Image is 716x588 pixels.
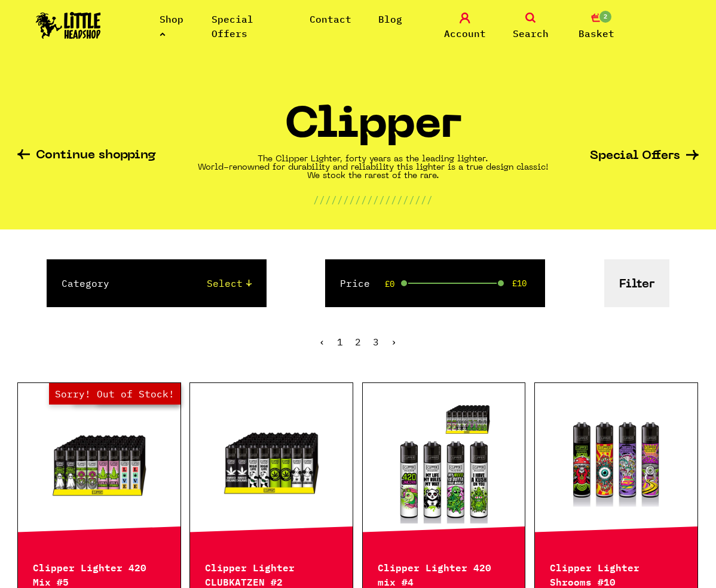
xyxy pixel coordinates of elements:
span: Account [444,26,486,41]
p: Clipper Lighter 420 mix #4 [378,559,510,588]
a: Special Offers [212,13,253,39]
a: Blog [378,13,402,25]
span: £0 [385,279,394,289]
a: Continue shopping [17,149,156,163]
a: Shop [160,13,183,39]
a: 2 Basket [567,13,626,41]
div: The Clipper Lighter, f [198,155,549,180]
label: Category [62,276,109,290]
button: Filter [604,259,669,307]
span: 3 [373,336,379,348]
h1: Clipper [284,106,461,155]
span: Basket [579,26,614,41]
label: Price [340,276,370,290]
p: Clipper Lighter Shrooms #10 [550,559,683,588]
a: Contact [310,13,351,25]
p: //////////////////// [313,192,433,207]
a: Special Offers [590,150,699,163]
p: Clipper Lighter CLUBKATZEN #2 [205,559,338,588]
a: 1 [337,336,343,348]
a: « Previous [319,336,325,348]
img: Little Head Shop Logo [36,12,101,39]
span: £10 [512,278,527,288]
li: Next » [391,337,397,347]
a: 2 [355,336,361,348]
a: Out of Stock Hurry! Low Stock Sorry! Out of Stock! [18,404,180,523]
p: Clipper Lighter 420 Mix #5 [33,559,166,588]
span: Search [513,26,549,41]
span: 2 [598,10,613,24]
a: Search [501,13,561,41]
span: › [391,336,397,348]
strong: orty years as the leading lighter. World-renowned for durability and reliability this lighter is ... [198,155,549,180]
span: Sorry! Out of Stock! [49,383,180,405]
